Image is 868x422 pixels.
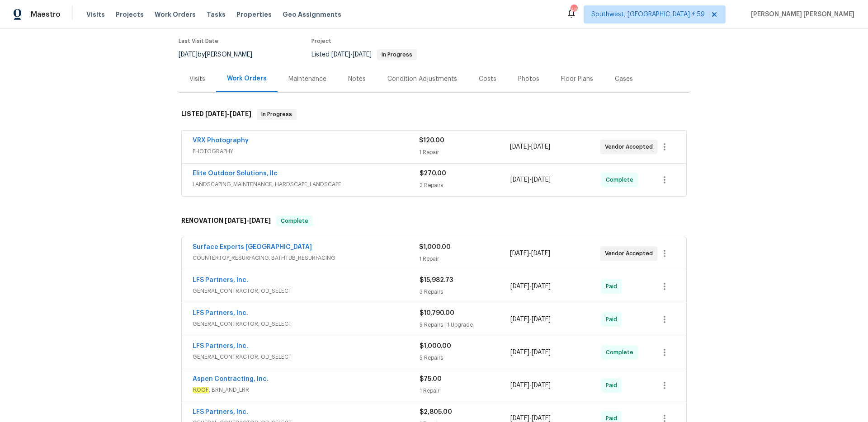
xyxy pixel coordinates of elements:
span: Projects [116,10,144,19]
span: - [205,111,251,117]
span: $75.00 [420,376,442,382]
span: Paid [606,282,621,291]
span: $10,790.00 [420,310,454,316]
a: Surface Experts [GEOGRAPHIC_DATA] [193,244,312,250]
span: [DATE] [532,382,551,389]
div: by [PERSON_NAME] [179,49,263,60]
span: [DATE] [510,316,529,323]
div: 1 Repair [419,148,509,157]
span: [DATE] [510,382,529,389]
a: VRX Photography [193,137,249,144]
div: Floor Plans [561,75,593,84]
span: GENERAL_CONTRACTOR, OD_SELECT [193,319,420,328]
span: [DATE] [510,283,529,290]
span: [DATE] [230,111,251,117]
span: [DATE] [353,52,372,58]
span: - [510,348,551,357]
div: 5 Repairs | 1 Upgrade [420,320,510,329]
a: LFS Partners, Inc. [193,343,248,349]
span: Vendor Accepted [605,142,656,151]
span: GENERAL_CONTRACTOR, OD_SELECT [193,352,420,361]
span: [PERSON_NAME] [PERSON_NAME] [747,10,854,19]
span: $2,805.00 [420,409,452,415]
span: Southwest, [GEOGRAPHIC_DATA] + 59 [591,10,705,19]
span: In Progress [258,110,296,119]
span: - [510,282,551,291]
a: Elite Outdoor Solutions, llc [193,170,278,177]
div: 1 Repair [419,254,509,263]
div: Photos [518,75,539,84]
div: Costs [479,75,496,84]
span: [DATE] [179,52,198,58]
span: [DATE] [532,415,551,422]
div: Work Orders [227,74,267,83]
span: PHOTOGRAPHY [193,147,419,156]
div: Notes [348,75,366,84]
a: Aspen Contracting, Inc. [193,376,269,382]
span: Complete [606,175,637,184]
span: , BRN_AND_LRR [193,385,420,394]
span: [DATE] [510,144,529,150]
span: [DATE] [531,250,550,257]
span: LANDSCAPING_MAINTENANCE, HARDSCAPE_LANDSCAPE [193,180,420,189]
a: LFS Partners, Inc. [193,409,248,415]
span: [DATE] [532,283,551,290]
span: Paid [606,381,621,390]
div: 3 Repairs [420,287,510,296]
span: Last Visit Date [179,38,218,44]
div: 2 Repairs [420,181,510,190]
span: - [331,52,372,58]
span: $1,000.00 [419,244,451,250]
span: Listed [311,52,417,58]
span: Visits [86,10,105,19]
span: - [510,175,551,184]
div: Cases [615,75,633,84]
span: [DATE] [331,52,350,58]
span: In Progress [378,52,416,57]
div: LISTED [DATE]-[DATE]In Progress [179,100,689,129]
div: Maintenance [288,75,326,84]
span: - [510,315,551,324]
span: $120.00 [419,137,444,144]
span: Vendor Accepted [605,249,656,258]
span: [DATE] [510,250,529,257]
span: [DATE] [205,111,227,117]
span: [DATE] [510,349,529,356]
div: 497 [571,5,577,14]
h6: LISTED [181,109,251,120]
span: - [225,217,271,224]
a: LFS Partners, Inc. [193,310,248,316]
span: Complete [277,216,312,225]
span: $270.00 [420,170,446,177]
em: ROOF [193,387,209,393]
span: Maestro [31,10,61,19]
span: [DATE] [510,177,529,183]
span: - [510,381,551,390]
span: [DATE] [531,144,550,150]
span: Work Orders [155,10,196,19]
span: - [510,249,550,258]
div: 1 Repair [420,386,510,395]
span: $15,982.73 [420,277,453,283]
span: [DATE] [532,316,551,323]
span: Paid [606,315,621,324]
span: Properties [236,10,272,19]
span: Geo Assignments [283,10,341,19]
span: - [510,142,550,151]
span: Complete [606,348,637,357]
span: [DATE] [510,415,529,422]
div: RENOVATION [DATE]-[DATE]Complete [179,206,689,235]
span: Tasks [207,11,226,18]
div: Visits [189,75,205,84]
a: LFS Partners, Inc. [193,277,248,283]
span: [DATE] [249,217,271,224]
span: [DATE] [532,349,551,356]
div: Condition Adjustments [387,75,457,84]
div: 5 Repairs [420,353,510,362]
h6: RENOVATION [181,216,271,226]
span: [DATE] [532,177,551,183]
span: Project [311,38,331,44]
span: GENERAL_CONTRACTOR, OD_SELECT [193,286,420,295]
span: $1,000.00 [420,343,451,349]
span: [DATE] [225,217,246,224]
